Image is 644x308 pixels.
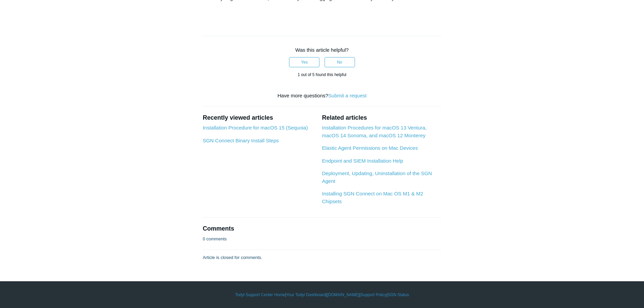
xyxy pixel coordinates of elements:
[126,292,518,298] div: | | | |
[322,113,441,122] h2: Related articles
[235,292,285,298] a: Todyl Support Center Home
[322,191,423,204] a: Installing SGN Connect on Mac OS M1 & M2 Chipsets
[289,57,319,67] button: This article was helpful
[295,47,349,53] span: Was this article helpful?
[322,158,403,164] a: Endpoint and SIEM Installation Help
[203,113,315,122] h2: Recently viewed articles
[297,72,346,77] span: 1 out of 5 found this helpful
[203,254,262,261] p: Article is closed for comments.
[322,170,432,184] a: Deployment, Updating, Uninstallation of the SGN Agent
[203,236,227,242] p: 0 comments
[325,57,355,67] button: This article was not helpful
[203,125,308,131] a: Installation Procedure for macOS 15 (Sequoia)
[388,292,409,298] a: SGN Status
[203,92,442,100] div: Have more questions?
[203,138,279,143] a: SGN Connect Binary Install Steps
[328,93,366,98] a: Submit a request
[322,145,418,151] a: Elastic Agent Permissions on Mac Devices
[360,292,386,298] a: Support Policy
[286,292,326,298] a: Your Todyl Dashboard
[322,125,426,138] a: Installation Procedures for macOS 13 Ventura, macOS 14 Sonoma, and macOS 12 Monterey
[327,292,359,298] a: [DOMAIN_NAME]
[203,224,442,233] h2: Comments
